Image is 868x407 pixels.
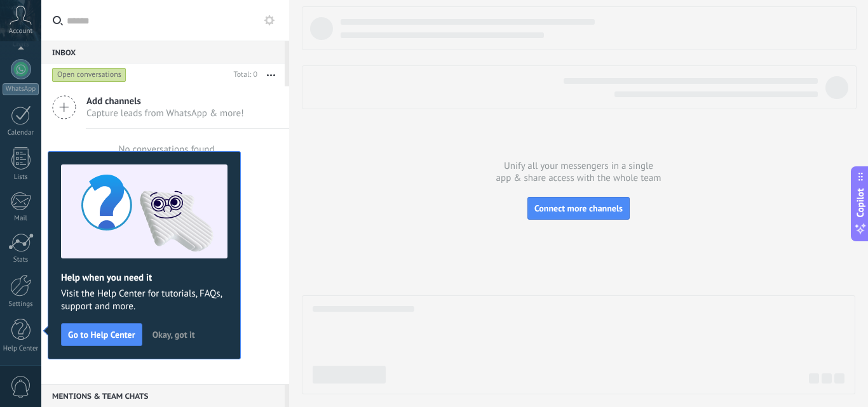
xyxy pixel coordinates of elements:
span: Add channels [86,95,244,107]
span: Account [9,27,32,36]
button: More [257,63,285,86]
h2: Help when you need it [61,272,227,284]
div: Stats [3,256,39,264]
div: Lists [3,173,39,182]
span: Visit the Help Center for tutorials, FAQs, support and more. [61,288,227,313]
div: Open conversations [52,67,126,83]
div: Calendar [3,129,39,137]
button: Connect more channels [527,197,630,220]
span: Okay, got it [153,330,195,339]
div: WhatsApp [3,83,39,95]
div: No conversations found [118,143,214,156]
div: Mail [3,215,39,223]
span: Capture leads from WhatsApp & more! [86,107,244,119]
div: Settings [3,300,39,309]
span: Connect more channels [534,203,623,214]
button: Okay, got it [147,325,201,344]
div: Total: 0 [229,69,257,81]
span: Go to Help Center [68,330,135,339]
div: Help Center [3,345,39,353]
button: Go to Help Center [61,323,142,346]
span: Copilot [854,188,867,217]
div: Mentions & Team chats [41,384,285,407]
div: Inbox [41,41,285,63]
